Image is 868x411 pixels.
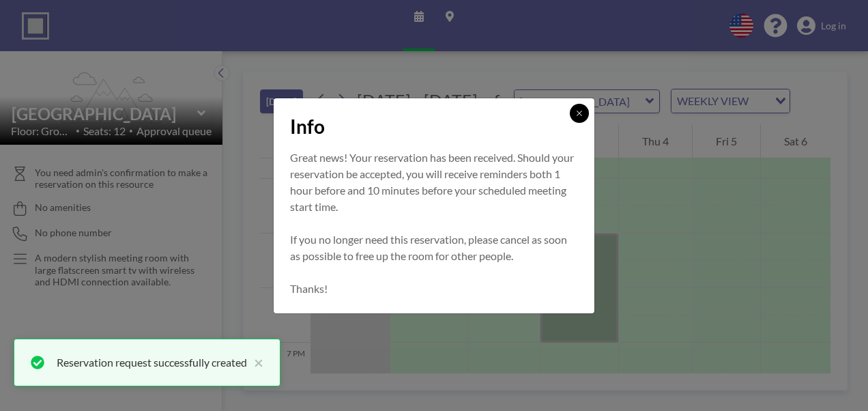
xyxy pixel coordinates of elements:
p: If you no longer need this reservation, please cancel as soon as possible to free up the room for... [290,231,578,264]
button: close [247,354,263,371]
p: Thanks! [290,281,578,297]
span: Info [290,115,325,139]
div: Reservation request successfully created [57,354,247,371]
p: Great news! Your reservation has been received. Should your reservation be accepted, you will rec... [290,150,578,215]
